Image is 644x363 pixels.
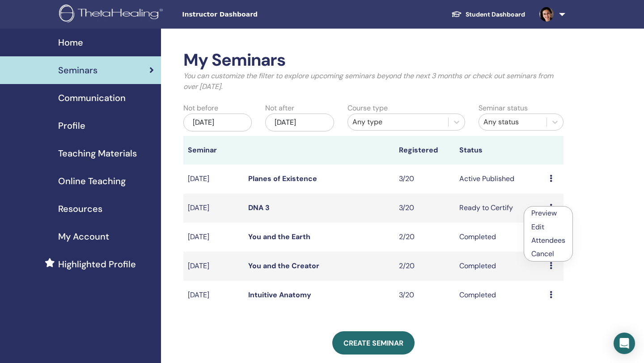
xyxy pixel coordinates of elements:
[455,165,545,194] td: Active Published
[248,290,311,300] a: Intuitive Anatomy
[58,230,109,243] span: My Account
[58,119,85,132] span: Profile
[347,103,388,114] label: Course type
[394,252,455,281] td: 2/20
[455,194,545,223] td: Ready to Certify
[539,7,554,21] img: default.jpg
[451,10,462,18] img: graduation-cap-white.svg
[183,50,563,71] h2: My Seminars
[58,91,126,105] span: Communication
[183,165,244,194] td: [DATE]
[455,281,545,310] td: Completed
[58,36,83,49] span: Home
[394,165,455,194] td: 3/20
[58,147,137,160] span: Teaching Materials
[531,222,544,232] a: Edit
[265,103,294,114] label: Not after
[183,71,563,92] p: You can customize the filter to explore upcoming seminars beyond the next 3 months or check out s...
[444,6,532,23] a: Student Dashboard
[332,331,415,355] a: Create seminar
[59,4,166,25] img: logo.png
[455,223,545,252] td: Completed
[531,236,565,245] a: Attendees
[58,257,136,271] span: Highlighted Profile
[265,114,334,131] div: [DATE]
[343,338,403,348] span: Create seminar
[183,194,244,223] td: [DATE]
[394,281,455,310] td: 3/20
[614,333,635,354] div: Open Intercom Messenger
[58,202,102,215] span: Resources
[183,103,218,114] label: Not before
[183,223,244,252] td: [DATE]
[58,63,97,77] span: Seminars
[182,10,316,19] span: Instructor Dashboard
[479,103,528,114] label: Seminar status
[183,114,252,131] div: [DATE]
[248,261,319,270] a: You and the Creator
[183,281,244,310] td: [DATE]
[455,252,545,281] td: Completed
[394,223,455,252] td: 2/20
[394,194,455,223] td: 3/20
[352,117,444,127] div: Any type
[531,208,557,218] a: Preview
[183,252,244,281] td: [DATE]
[248,232,310,241] a: You and the Earth
[531,249,565,259] p: Cancel
[58,174,126,188] span: Online Teaching
[455,136,545,165] th: Status
[248,174,317,183] a: Planes of Existence
[248,203,270,212] a: DNA 3
[483,117,542,127] div: Any status
[394,136,455,165] th: Registered
[183,136,244,165] th: Seminar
